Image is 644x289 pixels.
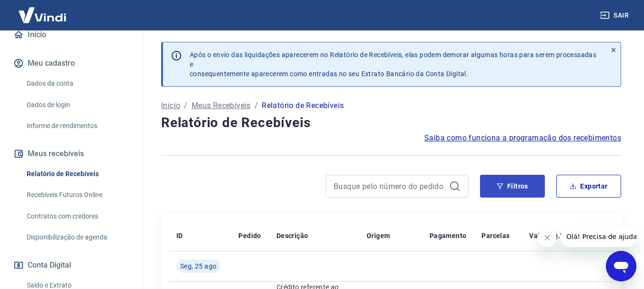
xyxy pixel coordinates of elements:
p: Pagamento [429,231,467,240]
a: Disponibilização de agenda [23,228,131,247]
span: Seg, 25 ago [180,261,216,271]
a: Relatório de Recebíveis [23,164,131,184]
button: Meu cadastro [11,53,131,74]
button: Sair [598,7,633,24]
a: Meus Recebíveis [192,100,251,111]
p: Valor Líq. [529,231,560,240]
p: Descrição [276,231,308,240]
a: Recebíveis Futuros Online [23,185,131,205]
a: Contratos com credores [23,207,131,226]
p: / [184,100,187,111]
a: Informe de rendimentos [23,116,131,136]
img: Vindi [11,0,73,30]
p: Parcelas [481,231,510,240]
iframe: Botão para abrir a janela de mensagens [606,251,636,281]
p: ID [176,231,183,240]
p: Relatório de Recebíveis [262,100,344,111]
iframe: Mensagem da empresa [561,226,636,247]
a: Saiba como funciona a programação dos recebimentos [424,132,621,144]
p: Após o envio das liquidações aparecerem no Relatório de Recebíveis, elas podem demorar algumas ho... [190,50,599,79]
a: Dados de login [23,95,131,115]
button: Exportar [556,175,621,198]
p: Pedido [238,231,261,240]
button: Meus recebíveis [11,143,131,164]
p: / [255,100,258,111]
a: Início [161,100,180,111]
p: Origem [367,231,390,240]
input: Busque pelo número do pedido [334,179,445,193]
a: Dados da conta [23,74,131,93]
a: Início [11,24,131,45]
span: Olá! Precisa de ajuda? [6,7,80,14]
button: Conta Digital [11,255,131,276]
button: Filtros [480,175,545,198]
h4: Relatório de Recebíveis [161,113,621,132]
iframe: Fechar mensagem [538,228,557,247]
